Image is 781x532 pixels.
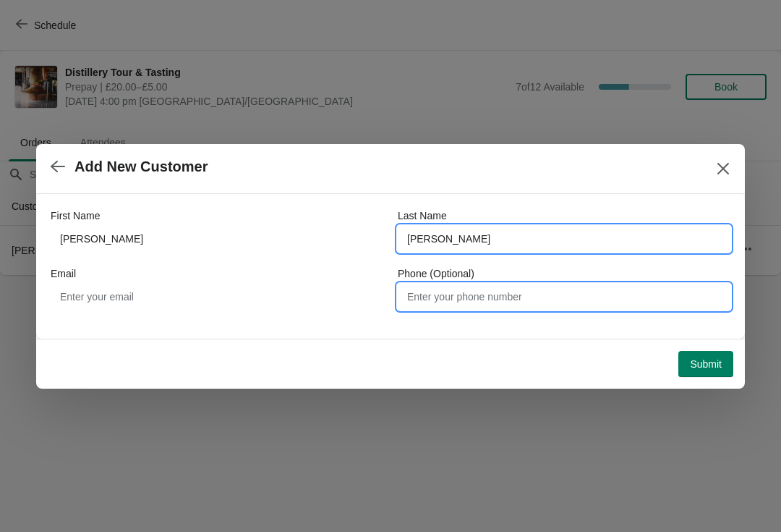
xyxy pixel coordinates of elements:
input: John [51,226,383,252]
input: Enter your phone number [398,284,730,310]
span: Submit [690,358,722,370]
button: Close [710,156,736,182]
button: Submit [678,351,733,377]
input: Smith [398,226,730,252]
input: Enter your email [51,284,383,310]
label: Last Name [398,208,447,223]
label: Email [51,266,76,281]
h2: Add New Customer [74,159,208,175]
label: First Name [51,208,100,223]
label: Phone (Optional) [398,266,474,281]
